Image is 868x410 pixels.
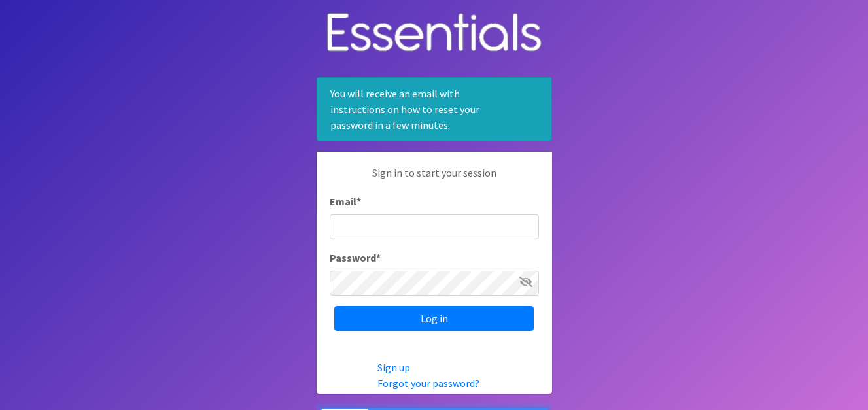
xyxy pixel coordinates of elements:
abbr: required [376,251,381,264]
div: You will receive an email with instructions on how to reset your password in a few minutes. [317,77,552,141]
input: Log in [334,306,534,331]
abbr: required [356,195,361,208]
label: Email [330,194,361,209]
p: Sign in to start your session [330,165,539,194]
a: Forgot your password? [377,377,479,390]
a: Sign up [377,361,410,374]
label: Password [330,250,381,265]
